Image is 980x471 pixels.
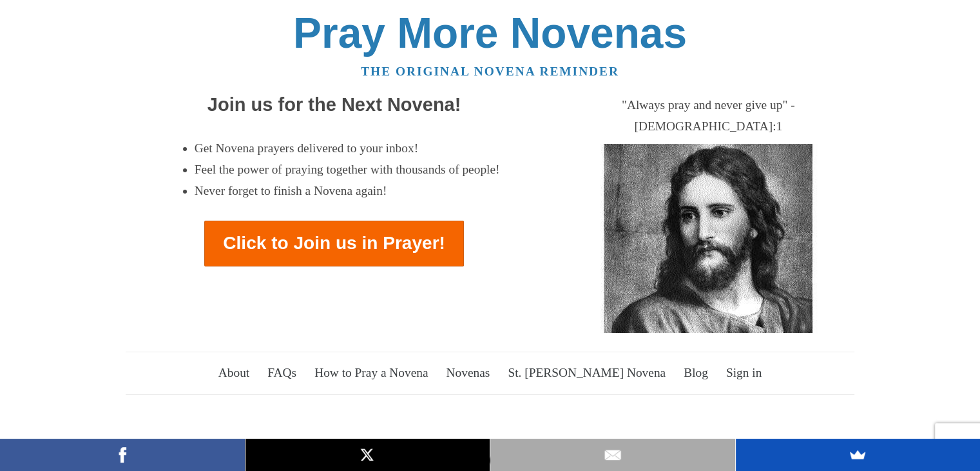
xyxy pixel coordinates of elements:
img: SumoMe [848,445,867,465]
img: Facebook [113,445,132,465]
a: Blog [676,355,715,391]
img: Jesus [585,144,831,333]
a: About [211,355,257,391]
a: Pray More Novenas [293,9,687,57]
img: Email [603,445,622,465]
a: St. [PERSON_NAME] Novena [501,355,673,391]
div: "Always pray and never give up" - [DEMOGRAPHIC_DATA]:1 [562,95,854,137]
a: Novenas [439,355,497,391]
li: Feel the power of praying together with thousands of people! [195,159,500,181]
a: Click to Join us in Prayer! [204,221,464,266]
li: Get Novena prayers delivered to your inbox! [195,138,500,159]
a: How to Pray a Novena [307,355,436,391]
img: X [358,445,377,465]
a: FAQs [260,355,304,391]
a: The original novena reminder [361,65,619,78]
a: Email [490,439,735,471]
h2: Join us for the Next Novena! [126,95,543,115]
a: X [245,439,490,471]
a: Sign in [718,355,769,391]
li: Never forget to finish a Novena again! [195,181,500,202]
